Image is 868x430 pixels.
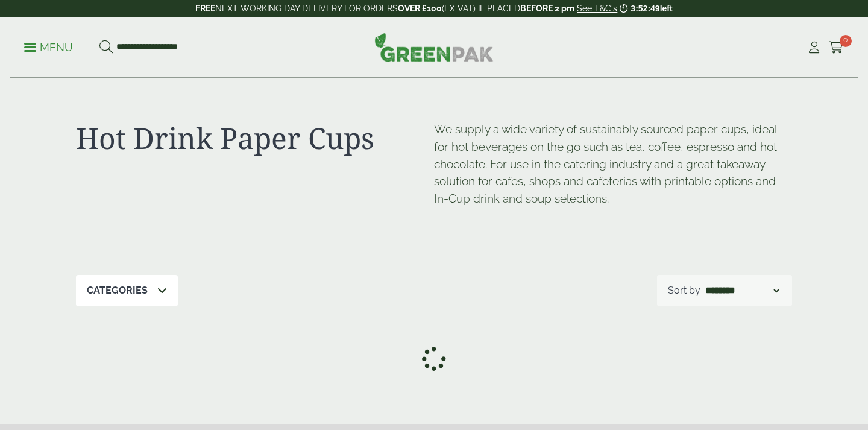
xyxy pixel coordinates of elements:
h1: Hot Drink Paper Cups [76,121,434,156]
a: See T&C's [577,4,617,13]
i: Cart [829,42,844,54]
a: 0 [829,39,844,57]
p: We supply a wide variety of sustainably sourced paper cups, ideal for hot beverages on the go suc... [434,121,792,207]
img: GreenPak Supplies [374,33,494,62]
p: Sort by [668,283,700,298]
strong: FREE [195,4,215,13]
p: Categories [87,283,148,298]
span: 3:52:49 [631,4,659,13]
strong: BEFORE 2 pm [520,4,574,13]
span: left [660,4,673,13]
strong: OVER £100 [398,4,442,13]
p: Menu [24,40,73,55]
i: My Account [807,42,822,54]
span: 0 [840,35,852,47]
select: Shop order [703,283,781,298]
a: Menu [24,40,73,52]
